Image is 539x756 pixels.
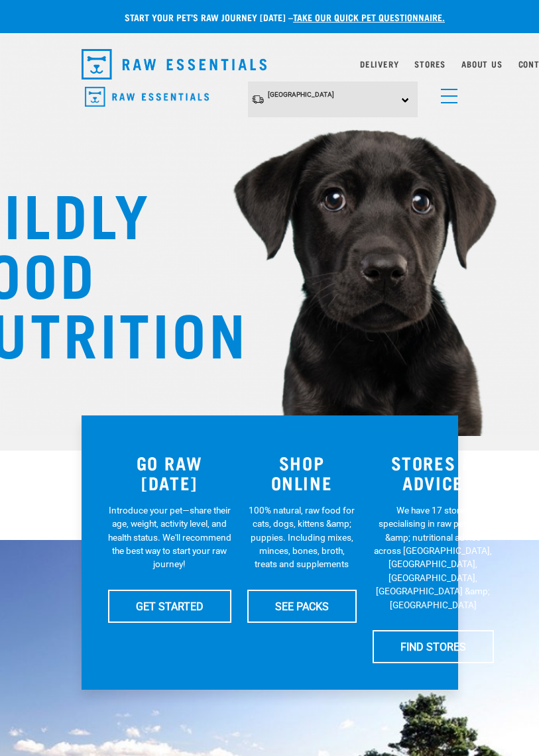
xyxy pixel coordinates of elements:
span: [GEOGRAPHIC_DATA] [268,91,334,98]
a: About Us [461,62,502,66]
a: Stores [414,62,446,66]
a: take our quick pet questionnaire. [293,15,445,19]
a: menu [434,81,458,105]
a: Delivery [360,62,398,66]
p: Introduce your pet—share their age, weight, activity level, and health status. We'll recommend th... [108,504,231,571]
img: Raw Essentials Logo [85,87,209,107]
img: van-moving.png [251,94,265,105]
h3: SHOP ONLINE [247,453,357,493]
a: FIND STORES [373,630,494,663]
h3: GO RAW [DATE] [108,453,231,493]
a: SEE PACKS [247,590,357,623]
img: Raw Essentials Logo [82,49,267,80]
a: GET STARTED [108,590,231,623]
h3: STORES & ADVICE [373,453,494,493]
p: We have 17 stores specialising in raw pet food &amp; nutritional advice across [GEOGRAPHIC_DATA],... [373,504,494,612]
p: 100% natural, raw food for cats, dogs, kittens &amp; puppies. Including mixes, minces, bones, bro... [247,504,357,571]
nav: dropdown navigation [71,44,469,85]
